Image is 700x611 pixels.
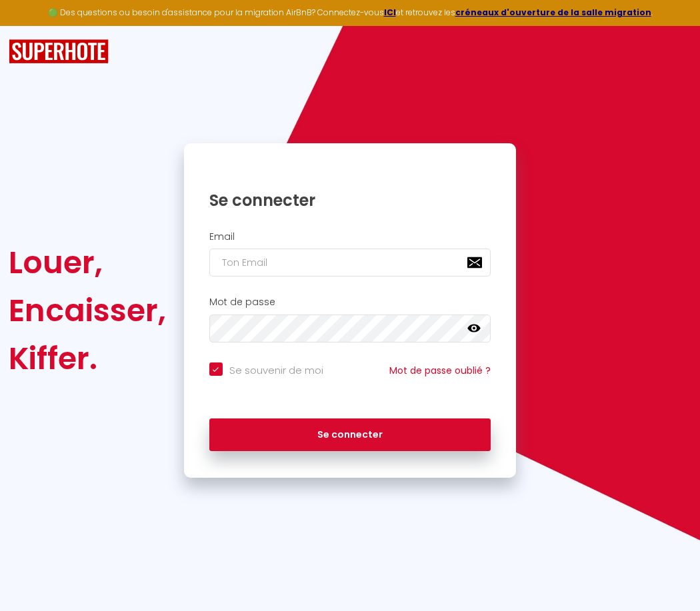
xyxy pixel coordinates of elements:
a: Mot de passe oublié ? [389,364,491,377]
a: ICI [384,7,396,18]
h1: Se connecter [209,190,491,211]
h2: Mot de passe [209,297,491,308]
input: Ton Email [209,249,491,277]
button: Se connecter [209,418,491,452]
div: Louer, [9,239,166,287]
h2: Email [209,231,491,243]
a: créneaux d'ouverture de la salle migration [455,7,651,18]
div: Kiffer. [9,334,166,382]
div: Encaisser, [9,287,166,334]
img: SuperHote logo [9,39,109,64]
